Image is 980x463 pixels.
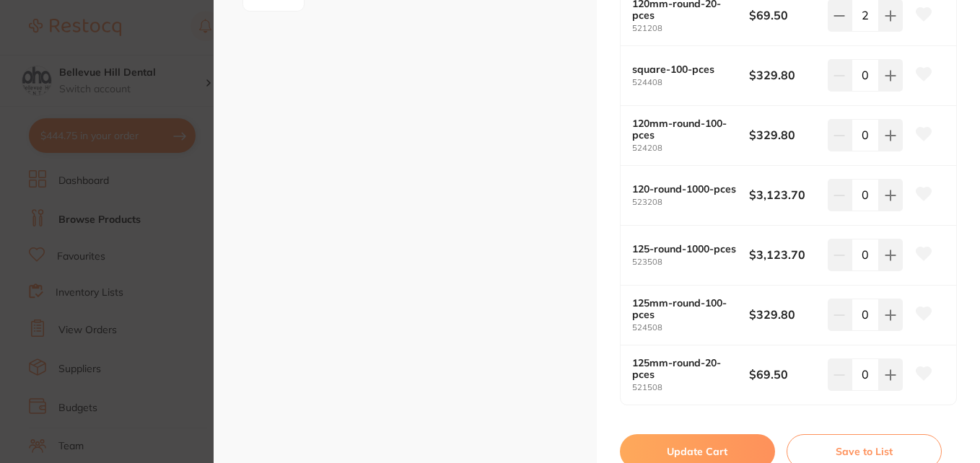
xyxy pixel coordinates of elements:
[749,307,819,322] b: $329.80
[632,63,738,75] b: square-100-pces
[749,187,819,203] b: $3,123.70
[632,24,749,33] small: 521208
[749,7,819,23] b: $69.50
[632,118,738,141] b: 120mm-round-100-pces
[632,198,749,207] small: 523208
[632,383,749,392] small: 521508
[632,357,738,380] b: 125mm-round-20-pces
[632,257,749,267] small: 523508
[749,366,819,382] b: $69.50
[632,297,738,320] b: 125mm-round-100-pces
[632,323,749,332] small: 524508
[749,247,819,263] b: $3,123.70
[632,183,738,195] b: 120-round-1000-pces
[632,78,749,87] small: 524408
[632,243,738,255] b: 125-round-1000-pces
[749,127,819,143] b: $329.80
[749,67,819,83] b: $329.80
[632,144,749,153] small: 524208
